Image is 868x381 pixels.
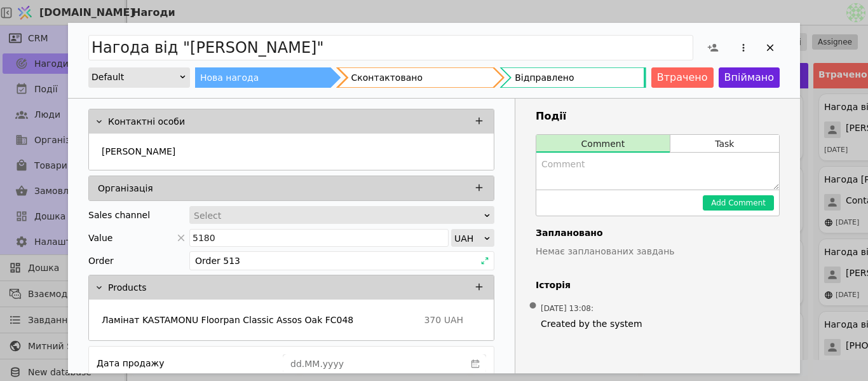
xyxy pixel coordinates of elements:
p: Організація [98,182,153,195]
p: Ламінат KASTAMONU Floorpan Classic Assos Oak FC048 [102,314,353,327]
h4: Історія [536,279,780,292]
div: Сконтактовано [351,67,423,88]
span: Value [88,229,112,247]
div: Default [92,68,179,86]
div: Select [194,207,482,225]
svg: calender simple [471,359,480,368]
span: Created by the system [541,317,775,331]
button: Втрачено [651,67,714,88]
p: Немає запланованих завдань [536,245,780,258]
div: Order 513 [189,251,494,270]
p: 370 UAH [424,314,463,327]
div: Sales channel [88,206,150,224]
h3: Події [536,109,780,124]
div: UAH [454,230,483,247]
p: [PERSON_NAME] [102,145,175,158]
p: Products [108,281,146,294]
div: Дата продажу [97,354,164,372]
p: Контактні особи [108,115,185,128]
button: Comment [536,135,670,153]
h4: Заплановано [536,226,780,240]
div: Відправлено [515,67,574,88]
button: Add Comment [703,195,774,211]
span: [DATE] 13:08 : [541,303,593,314]
div: Нова нагода [200,67,259,88]
input: dd.MM.yyyy [283,355,465,373]
button: Task [670,135,779,153]
div: Order [88,252,114,270]
div: Add Opportunity [68,23,800,373]
span: • [527,290,539,322]
button: Впіймано [719,67,780,88]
